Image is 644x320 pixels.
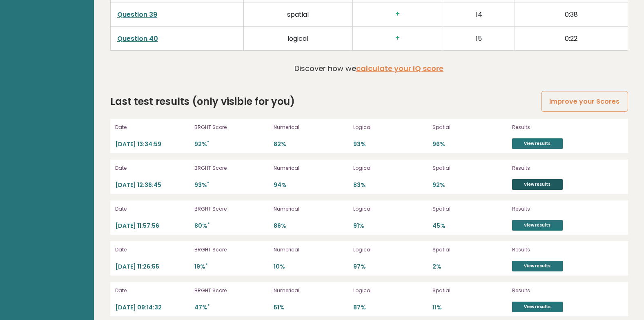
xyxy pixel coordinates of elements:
p: Date [115,205,189,213]
p: 83% [353,181,428,189]
p: Date [115,246,189,253]
p: 93% [194,181,269,189]
p: [DATE] 12:36:45 [115,181,189,189]
p: [DATE] 09:14:32 [115,304,189,311]
td: 0:38 [515,2,628,26]
p: Numerical [274,287,348,294]
p: Logical [353,246,428,253]
p: 92% [194,140,269,148]
a: Improve your Scores [541,91,628,112]
a: View results [512,261,563,271]
p: Logical [353,287,428,294]
a: View results [512,302,563,312]
p: [DATE] 11:57:56 [115,222,189,230]
td: logical [243,26,352,50]
h3: + [359,10,436,18]
p: 87% [353,304,428,311]
p: 86% [274,222,348,230]
p: Results [512,205,598,213]
p: 91% [353,222,428,230]
p: Spatial [432,205,507,213]
p: Logical [353,164,428,172]
p: 82% [274,140,348,148]
p: Date [115,287,189,294]
p: Date [115,124,189,131]
p: Logical [353,205,428,213]
p: Numerical [274,164,348,172]
a: View results [512,138,563,149]
p: 96% [432,140,507,148]
p: 2% [432,263,507,271]
p: 47% [194,304,269,311]
a: View results [512,220,563,231]
p: Spatial [432,287,507,294]
p: 92% [432,181,507,189]
p: Results [512,124,598,131]
p: 51% [274,304,348,311]
p: 80% [194,222,269,230]
td: 14 [443,2,515,26]
p: BRGHT Score [194,164,269,172]
td: spatial [243,2,352,26]
h2: Last test results (only visible for you) [110,94,295,109]
p: 19% [194,263,269,271]
a: Question 39 [117,10,157,19]
p: Logical [353,124,428,131]
p: 45% [432,222,507,230]
p: BRGHT Score [194,246,269,253]
p: Numerical [274,246,348,253]
p: Discover how we [294,63,443,74]
p: Results [512,246,598,253]
p: BRGHT Score [194,205,269,213]
p: [DATE] 11:26:55 [115,263,189,271]
p: Numerical [274,124,348,131]
p: 97% [353,263,428,271]
p: Date [115,164,189,172]
p: Numerical [274,205,348,213]
p: Results [512,287,598,294]
h3: + [359,34,436,42]
p: Spatial [432,124,507,131]
p: Spatial [432,246,507,253]
p: BRGHT Score [194,287,269,294]
p: 93% [353,140,428,148]
p: 94% [274,181,348,189]
a: calculate your IQ score [356,63,443,73]
td: 0:22 [515,26,628,50]
p: [DATE] 13:34:59 [115,140,189,148]
p: 10% [274,263,348,271]
p: Spatial [432,164,507,172]
p: 11% [432,304,507,311]
p: Results [512,164,598,172]
a: View results [512,179,563,190]
td: 15 [443,26,515,50]
a: Question 40 [117,34,158,43]
p: BRGHT Score [194,124,269,131]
